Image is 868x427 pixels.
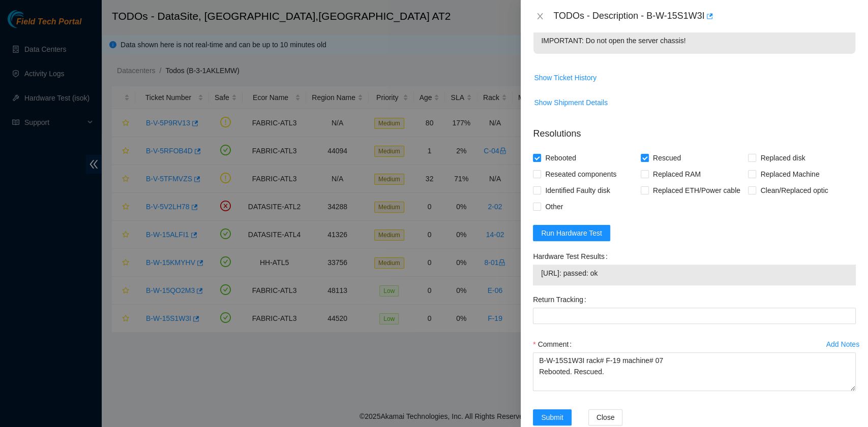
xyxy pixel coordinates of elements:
[649,182,744,199] span: Replaced ETH/Power cable
[533,94,608,111] button: Show Shipment Details
[541,166,620,182] span: Reseated components
[541,182,614,199] span: Identified Faulty disk
[533,12,547,21] button: Close
[541,150,580,166] span: Rebooted
[541,227,602,239] span: Run Hardware Test
[534,97,608,108] span: Show Shipment Details
[541,268,848,279] span: [URL]: passed: ok
[534,72,596,83] span: Show Ticket History
[533,248,611,265] label: Hardware Test Results
[533,70,597,86] button: Show Ticket History
[541,412,563,423] span: Submit
[588,409,623,425] button: Close
[536,12,544,20] span: close
[533,119,856,141] p: Resolutions
[649,150,685,166] span: Rescued
[756,166,823,182] span: Replaced Machine
[533,308,856,324] input: Return Tracking
[533,409,572,425] button: Submit
[649,166,705,182] span: Replaced RAM
[541,199,567,215] span: Other
[533,352,856,391] textarea: Comment
[533,291,590,308] label: Return Tracking
[756,150,809,166] span: Replaced disk
[533,336,576,352] label: Comment
[553,8,856,24] div: TODOs - Description - B-W-15S1W3I
[826,336,860,352] button: Add Notes
[826,341,859,348] div: Add Notes
[533,225,610,241] button: Run Hardware Test
[756,182,832,199] span: Clean/Replaced optic
[596,412,615,423] span: Close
